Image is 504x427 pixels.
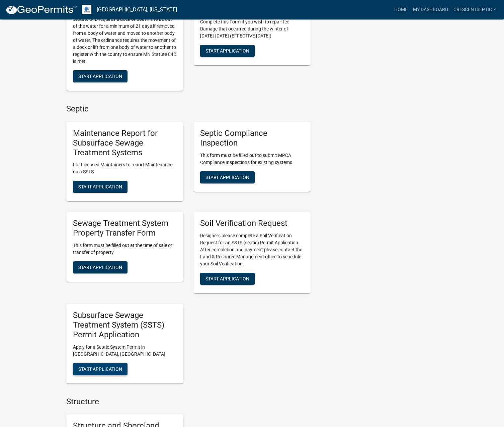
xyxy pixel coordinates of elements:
[205,174,249,180] span: Start Application
[200,171,255,183] button: Start Application
[410,3,451,16] a: My Dashboard
[73,311,177,339] h5: Subsurface Sewage Treatment System (SSTS) Permit Application
[200,152,304,166] p: This form must be filled out to submit MPCA Compliance Inspections for existing systems
[66,397,311,407] h4: Structure
[205,48,249,54] span: Start Application
[78,74,122,79] span: Start Application
[200,45,255,57] button: Start Application
[73,70,128,82] button: Start Application
[78,184,122,189] span: Start Application
[73,363,128,375] button: Start Application
[200,18,304,39] p: Complete this Form if you wish to repair Ice Damage that occurred during the winter of [DATE]-[DA...
[78,265,122,270] span: Start Application
[205,276,249,281] span: Start Application
[73,219,177,238] h5: Sewage Treatment System Property Transfer Form
[200,129,304,148] h5: Septic Compliance Inspection
[200,232,304,267] p: Designers please complete a Soil Verification Request for an SSTS (septic) Permit Application. Af...
[200,273,255,285] button: Start Application
[73,242,177,256] p: This form must be filled out at the time of sale or transfer of property
[73,129,177,157] h5: Maintenance Report for Subsurface Sewage Treatment Systems
[73,344,177,358] p: Apply for a Septic System Permit in [GEOGRAPHIC_DATA], [GEOGRAPHIC_DATA]
[82,5,91,14] img: Otter Tail County, Minnesota
[78,366,122,371] span: Start Application
[73,181,128,193] button: Start Application
[200,219,304,228] h5: Soil Verification Request
[73,161,177,175] p: For Licensed Maintainers to report Maintenance on a SSTS
[73,261,128,273] button: Start Application
[73,9,177,65] p: [GEOGRAPHIC_DATA] and [US_STATE] State Statute 84D requires a dock or boat lift to be out of the ...
[66,104,311,114] h4: Septic
[392,3,410,16] a: Home
[451,3,499,16] a: Crescentseptic
[97,4,177,15] a: [GEOGRAPHIC_DATA], [US_STATE]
